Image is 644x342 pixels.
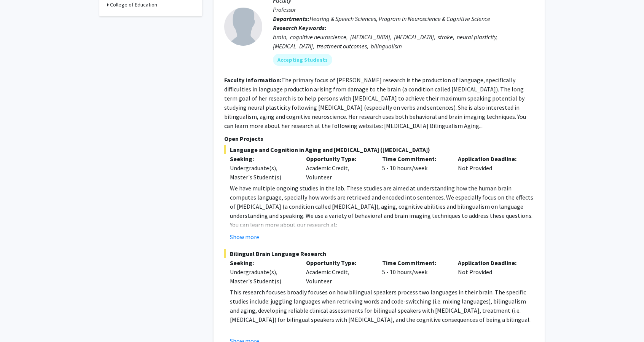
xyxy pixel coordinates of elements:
[224,134,534,143] p: Open Projects
[230,267,295,286] div: Undergraduate(s), Master's Student(s)
[224,249,534,258] span: Bilingual Brain Language Research
[230,154,295,163] p: Seeking:
[452,258,528,286] div: Not Provided
[382,154,447,163] p: Time Commitment:
[230,163,295,182] div: Undergraduate(s), Master's Student(s)
[224,76,526,129] fg-read-more: The primary focus of [PERSON_NAME] research is the production of language, specifically difficult...
[300,154,376,182] div: Academic Credit, Volunteer
[273,24,327,32] b: Research Keywords:
[273,5,534,14] p: Professor
[230,258,295,267] p: Seeking:
[230,184,534,220] p: We have multiple ongoing studies in the lab. These studies are aimed at understanding how the hum...
[382,258,447,267] p: Time Commitment:
[110,1,157,9] h3: College of Education
[376,154,453,182] div: 5 - 10 hours/week
[458,154,523,163] p: Application Deadline:
[230,220,534,229] p: You can learn more about our research at:
[6,308,32,336] iframe: Chat
[306,154,371,163] p: Opportunity Type:
[300,258,376,286] div: Academic Credit, Volunteer
[309,15,490,22] span: Hearing & Speech Sciences, Program in Neuroscience & Cognitive Science
[230,232,259,241] button: Show more
[224,145,534,154] span: Language and Cognition in Aging and [MEDICAL_DATA] ([MEDICAL_DATA])
[224,76,281,84] b: Faculty Information:
[452,154,528,182] div: Not Provided
[273,54,332,66] mat-chip: Accepting Students
[273,15,309,22] b: Departments:
[230,288,534,324] p: This research focuses broadly focuses on how bilingual speakers process two languages in their br...
[458,258,523,267] p: Application Deadline:
[306,258,371,267] p: Opportunity Type:
[376,258,453,286] div: 5 - 10 hours/week
[273,32,534,51] div: brain, cognitive neuroscience, [MEDICAL_DATA], [MEDICAL_DATA], stroke, neural plasticity, [MEDICA...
